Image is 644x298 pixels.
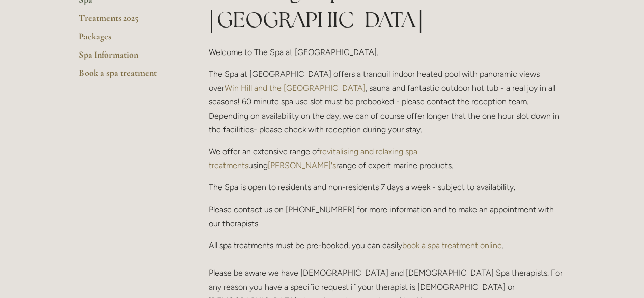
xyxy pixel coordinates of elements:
p: Please contact us on [PHONE_NUMBER] for more information and to make an appointment with our ther... [209,203,566,230]
a: Win Hill and the [GEOGRAPHIC_DATA] [225,83,366,93]
a: Treatments 2025 [79,12,176,31]
p: The Spa is open to residents and non-residents 7 days a week - subject to availability. [209,180,566,194]
a: Spa Information [79,49,176,67]
p: We offer an extensive range of using range of expert marine products. [209,145,566,172]
p: Welcome to The Spa at [GEOGRAPHIC_DATA]. [209,45,566,59]
a: Book a spa treatment [79,67,176,86]
a: [PERSON_NAME]'s [268,160,336,170]
a: book a spa treatment online [402,240,502,250]
a: Packages [79,31,176,49]
p: The Spa at [GEOGRAPHIC_DATA] offers a tranquil indoor heated pool with panoramic views over , sau... [209,67,566,137]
